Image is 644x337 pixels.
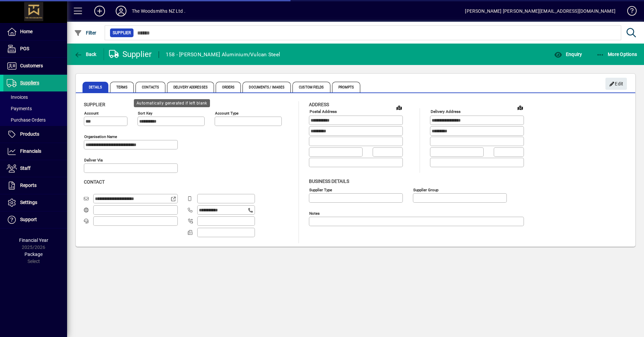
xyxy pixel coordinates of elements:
[3,91,67,103] a: Invoices
[7,94,28,100] span: Invoices
[110,82,134,92] span: Terms
[596,52,637,57] span: More Options
[3,103,67,114] a: Payments
[20,131,39,137] span: Products
[113,29,131,36] span: Supplier
[332,82,361,92] span: Prompts
[20,217,37,222] span: Support
[24,252,43,257] span: Package
[309,179,349,184] span: Business details
[3,126,67,143] a: Products
[84,179,105,185] span: Contact
[134,99,210,107] div: Automatically generated if left blank
[84,102,105,107] span: Supplier
[554,52,582,57] span: Enquiry
[3,23,67,40] a: Home
[166,49,280,60] div: 158 - [PERSON_NAME] Aluminium/Vulcan Steel
[3,114,67,126] a: Purchase Orders
[20,46,29,51] span: POS
[3,58,67,74] a: Customers
[84,111,99,116] mat-label: Account
[84,158,103,162] mat-label: Deliver via
[515,102,526,113] a: View on map
[89,5,110,17] button: Add
[465,6,615,16] div: [PERSON_NAME] [PERSON_NAME][EMAIL_ADDRESS][DOMAIN_NAME]
[136,82,165,92] span: Contacts
[110,5,132,17] button: Profile
[413,187,438,192] mat-label: Supplier group
[7,106,32,111] span: Payments
[20,165,31,171] span: Staff
[72,48,98,60] button: Back
[20,183,37,188] span: Reports
[20,80,39,85] span: Suppliers
[84,134,117,139] mat-label: Organisation name
[243,82,291,92] span: Documents / Images
[20,200,37,205] span: Settings
[83,82,108,92] span: Details
[216,82,241,92] span: Orders
[292,82,330,92] span: Custom Fields
[72,27,98,39] button: Filter
[622,1,636,23] a: Knowledge Base
[138,111,152,116] mat-label: Sort key
[3,194,67,211] a: Settings
[20,29,33,34] span: Home
[19,238,48,243] span: Financial Year
[309,187,332,192] mat-label: Supplier type
[309,102,329,107] span: Address
[609,78,624,89] span: Edit
[67,48,104,60] app-page-header-button: Back
[3,177,67,194] a: Reports
[167,82,214,92] span: Delivery Addresses
[20,63,43,68] span: Customers
[7,117,46,123] span: Purchase Orders
[215,111,238,116] mat-label: Account Type
[3,211,67,228] a: Support
[3,41,67,57] a: POS
[3,160,67,177] a: Staff
[74,30,97,36] span: Filter
[109,49,152,60] div: Supplier
[309,211,320,215] mat-label: Notes
[595,48,639,60] button: More Options
[20,148,41,154] span: Financials
[132,6,185,16] div: The Woodsmiths NZ Ltd .
[394,102,405,113] a: View on map
[605,78,627,90] button: Edit
[3,143,67,160] a: Financials
[552,48,584,60] button: Enquiry
[74,52,97,57] span: Back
